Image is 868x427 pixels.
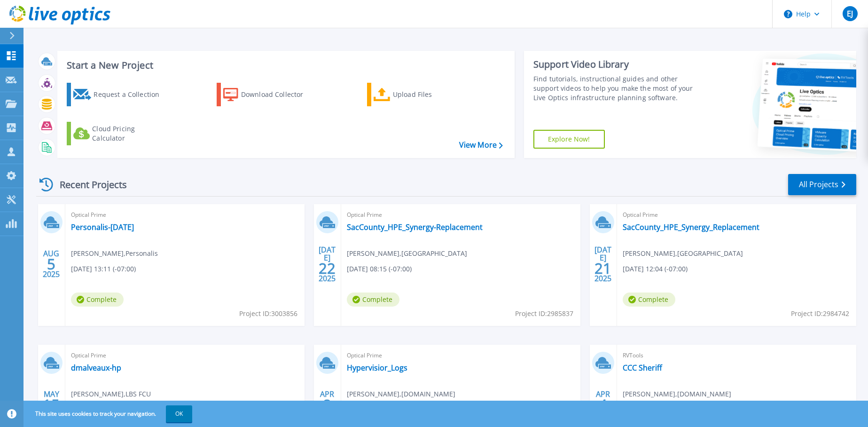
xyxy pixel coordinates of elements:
div: AUG 2025 [42,247,60,281]
span: [PERSON_NAME] , [DOMAIN_NAME] [623,389,731,399]
a: Hypervisior_Logs [347,363,407,372]
span: [DATE] 12:04 (-07:00) [623,264,688,274]
span: [PERSON_NAME] , LBS FCU [71,389,151,399]
span: [DATE] 08:15 (-07:00) [347,264,412,274]
div: APR 2025 [318,387,336,422]
div: [DATE] 2025 [594,247,612,281]
a: Download Collector [217,83,321,106]
span: [PERSON_NAME] , Personalis [71,248,158,259]
a: CCC Sheriff [623,363,662,372]
a: Personalis-[DATE] [71,222,134,232]
div: Support Video Library [533,58,703,71]
a: Cloud Pricing Calculator [67,122,172,145]
span: EJ [847,10,853,17]
a: SacCounty_HPE_Synergy_Replacement [623,222,759,232]
div: [DATE] 2025 [318,247,336,281]
div: Request a Collection [94,85,169,104]
span: [PERSON_NAME] , [GEOGRAPHIC_DATA] [347,248,467,259]
span: Optical Prime [71,350,299,361]
span: Project ID: 2984742 [791,308,849,319]
div: Cloud Pricing Calculator [92,124,167,143]
span: 21 [594,264,611,272]
span: Optical Prime [347,210,575,220]
span: Complete [623,293,675,307]
span: RVTools [623,350,851,361]
span: Optical Prime [623,210,851,220]
div: APR 2025 [594,387,612,422]
a: All Projects [788,174,856,195]
span: [PERSON_NAME] , [DOMAIN_NAME] [347,389,455,399]
a: Upload Files [367,83,472,106]
a: View More [459,141,503,150]
div: Upload Files [393,85,468,104]
a: SacCounty_HPE_Synergy-Replacement [347,222,483,232]
a: dmalveaux-hp [71,363,121,372]
span: [DATE] 13:11 (-07:00) [71,264,136,274]
span: Project ID: 2985837 [515,308,573,319]
span: Optical Prime [347,350,575,361]
span: Complete [71,293,124,307]
span: [PERSON_NAME] , [GEOGRAPHIC_DATA] [623,248,743,259]
span: 22 [319,264,336,272]
div: Download Collector [241,85,316,104]
span: Complete [347,293,399,307]
div: Find tutorials, instructional guides and other support videos to help you make the most of your L... [533,74,703,103]
h3: Start a New Project [67,60,502,71]
div: Recent Projects [36,173,140,196]
button: OK [166,405,192,422]
span: Project ID: 3003856 [239,308,297,319]
a: Explore Now! [533,130,605,149]
div: MAY 2025 [42,387,60,422]
span: 5 [47,260,55,268]
a: Request a Collection [67,83,172,106]
span: This site uses cookies to track your navigation. [26,405,192,422]
span: Optical Prime [71,210,299,220]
